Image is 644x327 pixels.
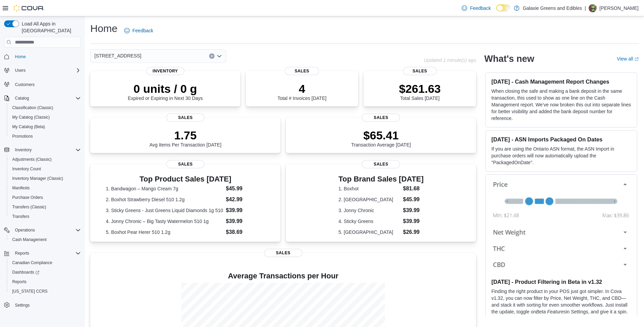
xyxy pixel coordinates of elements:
[362,114,400,122] span: Sales
[459,1,493,15] a: Feedback
[15,82,35,87] span: Customers
[10,212,32,221] a: Transfers
[12,146,81,154] span: Inventory
[106,196,223,203] dt: 2. Boxhot Strawberry Diesel 510 1.2g
[12,52,81,61] span: Home
[166,160,204,168] span: Sales
[12,176,63,181] span: Inventory Manager (Classic)
[10,268,81,276] span: Dashboards
[226,195,265,204] dd: $42.99
[10,259,55,267] a: Canadian Compliance
[122,24,156,37] a: Feedback
[7,155,84,164] button: Adjustments (Classic)
[338,207,400,214] dt: 3. Jonny Chronic
[14,5,44,12] img: Cova
[351,128,411,148] div: Transaction Average [DATE]
[12,81,37,89] a: Customers
[7,193,84,202] button: Purchase Orders
[217,53,222,59] button: Open list of options
[12,301,81,309] span: Settings
[166,114,204,122] span: Sales
[12,157,52,162] span: Adjustments (Classic)
[12,204,46,210] span: Transfers (Classic)
[496,4,511,12] input: Dark Mode
[12,66,28,74] button: Users
[10,212,81,221] span: Transfers
[403,228,424,236] dd: $26.99
[10,155,54,163] a: Adjustments (Classic)
[146,67,184,75] span: Inventory
[277,82,326,96] p: 4
[15,227,35,233] span: Operations
[10,184,81,192] span: Manifests
[12,214,29,219] span: Transfers
[634,57,639,61] svg: External link
[15,251,29,256] span: Reports
[7,103,84,113] button: Classification (Classic)
[209,53,215,59] button: Clear input
[491,145,631,166] p: If you are using the Ontario ASN format, the ASN Import in purchase orders will now automatically...
[1,79,84,89] button: Customers
[7,202,84,212] button: Transfers (Classic)
[15,303,30,308] span: Settings
[536,309,566,314] em: Beta Features
[10,132,36,140] a: Promotions
[10,165,81,173] span: Inventory Count
[10,287,81,295] span: Washington CCRS
[15,147,32,153] span: Inventory
[226,228,265,236] dd: $38.69
[226,206,265,214] dd: $39.99
[10,193,46,202] a: Purchase Orders
[226,185,265,193] dd: $45.99
[12,226,38,234] button: Operations
[19,20,81,34] span: Load All Apps in [GEOGRAPHIC_DATA]
[128,82,203,101] div: Expired or Expiring in Next 30 Days
[496,12,497,12] span: Dark Mode
[12,195,43,200] span: Purchase Orders
[491,278,631,285] h3: [DATE] - Product Filtering in Beta in v1.32
[12,237,47,242] span: Cash Management
[399,82,441,101] div: Total Sales [DATE]
[12,146,34,154] button: Inventory
[10,155,81,163] span: Adjustments (Classic)
[10,174,66,183] a: Inventory Manager (Classic)
[10,165,44,173] a: Inventory Count
[7,174,84,183] button: Inventory Manager (Classic)
[7,268,84,277] a: Dashboards
[10,104,81,112] span: Classification (Classic)
[491,288,631,322] p: Finding the right product in your POS just got simpler. In Cova v1.32, you can now filter by Pric...
[1,52,84,62] button: Home
[7,132,84,141] button: Promotions
[523,4,582,12] p: Galaxie Greens and Edibles
[10,113,53,121] a: My Catalog (Classic)
[351,128,411,142] p: $65.41
[589,4,597,12] div: Terri Ganczar
[15,96,29,101] span: Catalog
[1,66,84,75] button: Users
[285,67,319,75] span: Sales
[96,272,471,280] h4: Average Transactions per Hour
[338,196,400,203] dt: 2. [GEOGRAPHIC_DATA]
[12,80,81,88] span: Customers
[338,229,400,236] dt: 5. [GEOGRAPHIC_DATA]
[10,174,81,183] span: Inventory Manager (Classic)
[1,300,84,310] button: Settings
[7,183,84,193] button: Manifests
[338,218,400,225] dt: 4. Sticky Greens
[12,53,29,61] a: Home
[10,236,49,244] a: Cash Management
[106,185,223,192] dt: 1. Bandwagon – Mango Cream 7g
[338,175,424,183] h3: Top Brand Sales [DATE]
[424,57,476,63] p: Updated 1 minute(s) ago
[403,185,424,193] dd: $81.68
[12,226,81,234] span: Operations
[484,53,534,64] h2: What's new
[7,122,84,132] button: My Catalog (Beta)
[491,136,631,143] h3: [DATE] - ASN Imports Packaged On Dates
[12,301,32,309] a: Settings
[399,82,441,96] p: $261.63
[491,88,631,122] p: When closing the safe and making a bank deposit in the same transaction, this used to show as one...
[1,93,84,103] button: Catalog
[12,66,81,74] span: Users
[338,185,400,192] dt: 1. Boxhot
